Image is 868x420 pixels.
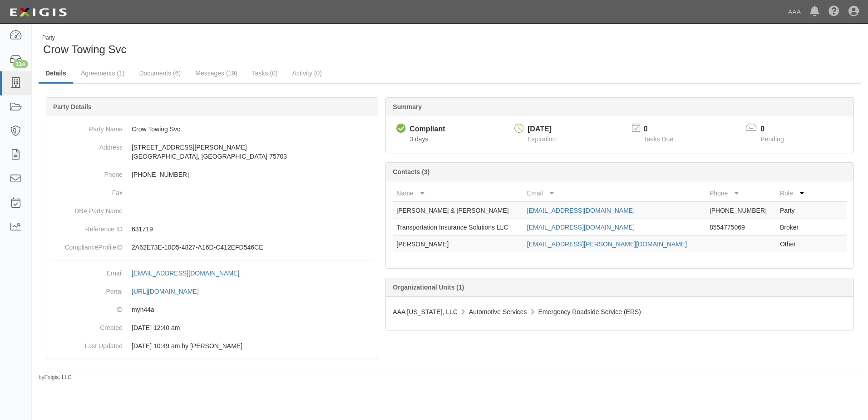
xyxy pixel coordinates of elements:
[44,374,72,380] a: Exigis, LLC
[50,165,374,184] dd: [PHONE_NUMBER]
[50,165,123,179] dt: Phone
[50,238,123,252] dt: ComplianceProfileID
[50,138,374,165] dd: [STREET_ADDRESS][PERSON_NAME] [GEOGRAPHIC_DATA], [GEOGRAPHIC_DATA] 75703
[50,337,374,355] dd: 11/26/2024 10:49 am by Benjamin Tully
[528,135,556,143] span: Expiration
[188,64,244,82] a: Messages (19)
[527,240,687,248] a: [EMAIL_ADDRESS][PERSON_NAME][DOMAIN_NAME]
[39,34,443,57] div: Crow Towing Svc
[50,282,123,296] dt: Portal
[50,300,374,319] dd: myh44a
[74,64,131,82] a: Agreements (1)
[393,236,523,253] td: [PERSON_NAME]
[409,135,428,143] span: Since 09/12/2025
[39,64,73,84] a: Details
[50,220,123,234] dt: Reference ID
[760,135,784,143] span: Pending
[469,308,527,315] span: Automotive Services
[393,308,458,315] span: AAA [US_STATE], LLC
[245,64,285,82] a: Tasks (0)
[829,6,839,17] i: Help Center - Complianz
[50,202,123,215] dt: DBA Party Name
[7,4,69,20] img: logo-5460c22ac91f19d4615b14bd174203de0afe785f0fc80cf4dbbc73dc1793850b.png
[527,224,635,231] a: [EMAIL_ADDRESS][DOMAIN_NAME]
[50,120,374,138] dd: Crow Towing Svc
[53,103,92,110] b: Party Details
[43,43,127,55] span: Crow Towing Svc
[132,269,239,278] div: [EMAIL_ADDRESS][DOMAIN_NAME]
[706,185,776,202] th: Phone
[523,185,706,202] th: Email
[396,124,406,134] i: Compliant
[132,225,374,234] p: 631719
[393,202,523,219] td: [PERSON_NAME] & [PERSON_NAME]
[409,124,445,135] div: Compliant
[776,236,810,253] td: Other
[132,270,249,277] a: [EMAIL_ADDRESS][DOMAIN_NAME]
[50,264,123,278] dt: Email
[42,34,127,42] div: Party
[132,64,187,82] a: Documents (6)
[50,319,123,332] dt: Created
[50,120,123,134] dt: Party Name
[776,219,810,236] td: Broker
[776,185,810,202] th: Role
[393,103,422,110] b: Summary
[393,168,429,175] b: Contacts (3)
[39,374,72,381] small: by
[393,284,464,291] b: Organizational Units (1)
[776,202,810,219] td: Party
[132,288,209,295] a: [URL][DOMAIN_NAME]
[760,124,795,135] p: 0
[50,138,123,152] dt: Address
[393,219,523,236] td: Transportation Insurance Solutions LLC
[132,243,374,252] p: 2A62E73E-10D5-4827-A16D-C412EFD546CE
[784,3,805,21] a: AAA
[644,124,685,135] p: 0
[644,135,673,143] span: Tasks Due
[50,184,123,197] dt: Fax
[706,219,776,236] td: 8554775069
[527,207,635,214] a: [EMAIL_ADDRESS][DOMAIN_NAME]
[50,319,374,337] dd: 03/10/2023 12:40 am
[50,337,123,350] dt: Last Updated
[528,124,556,135] div: [DATE]
[706,202,776,219] td: [PHONE_NUMBER]
[13,60,28,68] div: 114
[286,64,329,82] a: Activity (0)
[50,300,123,314] dt: ID
[393,185,523,202] th: Name
[538,308,641,315] span: Emergency Roadside Service (ERS)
